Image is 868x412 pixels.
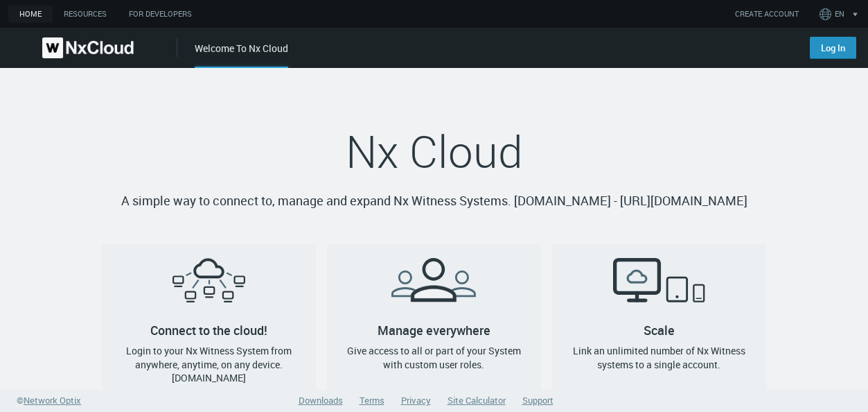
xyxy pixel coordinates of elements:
p: A simple way to connect to, manage and expand Nx Witness Systems. [DOMAIN_NAME] - [URL][DOMAIN_NAME] [102,191,766,211]
a: Support [522,394,553,406]
a: Privacy [401,394,431,406]
span: EN [835,8,844,20]
a: Log In [810,37,856,59]
a: ScaleLink an unlimited number of Nx Witness systems to a single account. [552,244,766,399]
h2: Connect to the cloud! [102,244,316,330]
h4: Login to your Nx Witness System from anywhere, anytime, on any device. [DOMAIN_NAME] [113,344,305,385]
h2: Manage everywhere [327,244,541,330]
img: Nx Cloud logo [42,37,134,58]
a: home [8,6,53,23]
span: Network Optix [24,394,81,406]
button: EN [817,3,865,25]
a: Terms [360,394,384,406]
a: Site Calculator [448,394,506,406]
a: CREATE ACCOUNT [735,8,799,20]
span: Nx Cloud [346,121,523,181]
div: Welcome To Nx Cloud [195,41,288,68]
h4: Give access to all or part of your System with custom user roles. [338,344,530,371]
a: Connect to the cloud!Login to your Nx Witness System from anywhere, anytime, on any device. [DOMA... [102,244,316,399]
a: Resources [53,6,118,23]
h4: Link an unlimited number of Nx Witness systems to a single account. [563,344,755,371]
h2: Scale [552,244,766,330]
a: Downloads [299,394,343,406]
a: Manage everywhereGive access to all or part of your System with custom user roles. [327,244,541,399]
a: ©Network Optix [17,394,81,408]
a: For Developers [118,6,203,23]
